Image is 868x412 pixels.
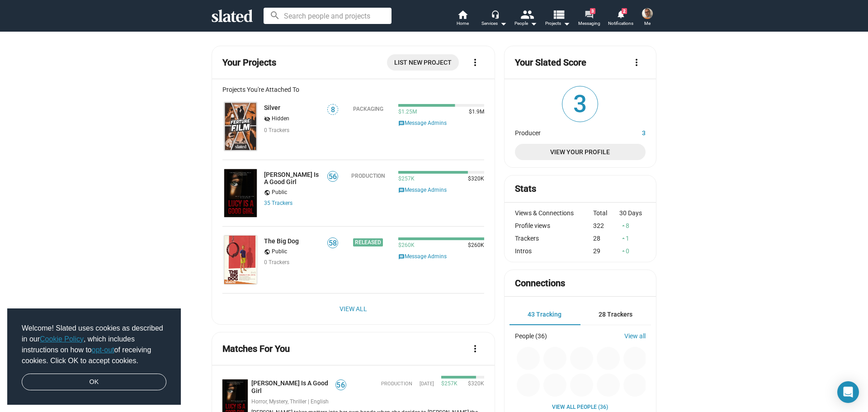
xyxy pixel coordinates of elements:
[515,277,565,289] mat-card-title: Connections
[353,106,383,112] div: Packaging
[637,6,658,30] button: Markus PfeilerMe
[398,175,415,183] span: $257K
[353,238,383,246] div: Released
[616,9,625,18] mat-icon: notifications
[222,57,276,69] mat-card-title: Your Projects
[470,343,481,354] mat-icon: more_vert
[224,102,257,151] img: Silver
[562,86,598,122] span: 3
[398,119,447,128] button: Message Admins
[514,18,537,29] div: People
[605,9,637,29] a: 2Notifications
[619,247,646,255] div: 0
[465,109,484,116] span: $1.9M
[561,18,572,29] mat-icon: arrow_drop_down
[619,235,646,242] div: 1
[470,57,481,68] mat-icon: more_vert
[290,200,292,206] span: s
[264,8,392,24] input: Search people and projects
[619,222,646,229] div: 8
[222,86,484,93] div: Projects You're Attached To
[398,253,405,261] mat-icon: message
[222,234,259,286] a: The Big Dog
[328,105,338,114] span: 8
[224,236,257,284] img: The Big Dog
[92,346,114,354] a: opt-out
[478,9,510,29] button: Services
[528,18,539,29] mat-icon: arrow_drop_down
[328,239,338,248] span: 58
[272,115,289,123] span: Hidden
[264,127,289,133] span: 0 Trackers
[593,222,619,229] div: 322
[224,169,257,218] img: Lucy Is A Good Girl
[542,9,573,29] button: Projects
[447,9,478,29] a: Home
[573,9,605,29] a: 3Messaging
[398,109,417,116] span: $1.25M
[441,380,458,388] span: $257K
[515,144,646,160] a: View Your Profile
[251,398,346,406] div: Horror, Mystery, Thriller | English
[222,167,259,219] a: Lucy Is A Good Girl
[593,235,619,242] div: 28
[642,8,653,19] img: Markus Pfeiler
[622,8,627,14] span: 2
[528,311,561,318] span: 43 Tracking
[593,209,619,217] div: Total
[7,308,181,405] div: cookieconsent
[491,10,499,18] mat-icon: headset_mic
[515,57,586,69] mat-card-title: Your Slated Score
[457,9,468,20] mat-icon: home
[420,381,434,388] time: [DATE]
[398,242,415,249] span: $260K
[464,175,484,183] span: $320K
[515,332,547,340] div: People (36)
[340,301,367,317] a: View All
[590,8,595,14] span: 3
[624,332,646,340] a: View all
[612,127,646,137] dd: 3
[619,209,646,217] div: 30 Days
[620,235,627,242] mat-icon: arrow_drop_up
[398,253,447,261] button: Message Admins
[644,18,651,29] span: Me
[398,186,405,195] mat-icon: message
[515,183,536,195] mat-card-title: Stats
[464,380,484,388] span: $320K
[22,374,166,391] a: dismiss cookie message
[620,223,627,229] mat-icon: arrow_drop_up
[394,54,452,71] span: List New Project
[510,9,542,29] button: People
[398,186,447,195] button: Message Admins
[398,119,405,128] mat-icon: message
[222,100,259,152] a: Silver
[631,57,642,68] mat-icon: more_vert
[264,115,270,123] mat-icon: visibility_off
[522,144,638,160] span: View Your Profile
[251,379,335,395] a: [PERSON_NAME] Is A Good Girl
[22,323,166,366] span: Welcome! Slated uses cookies as described in our , which includes instructions on how to of recei...
[264,259,289,265] span: 0 Trackers
[585,10,593,19] mat-icon: forum
[264,200,292,206] a: 35 Trackers
[593,247,619,255] div: 29
[351,173,385,179] div: Production
[552,8,565,21] mat-icon: view_list
[515,209,594,217] div: Views & Connections
[515,222,594,229] div: Profile views
[40,335,84,343] a: Cookie Policy
[381,381,412,388] span: Production
[222,343,290,355] mat-card-title: Matches For You
[272,189,287,196] span: Public
[545,18,570,29] span: Projects
[620,248,627,254] mat-icon: arrow_drop_up
[264,104,280,111] a: Silver
[520,8,533,21] mat-icon: people
[272,248,287,256] span: Public
[264,171,321,185] a: [PERSON_NAME] Is A Good Girl
[498,18,509,29] mat-icon: arrow_drop_down
[481,18,507,29] div: Services
[599,311,632,318] span: 28 Trackers
[457,18,469,29] span: Home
